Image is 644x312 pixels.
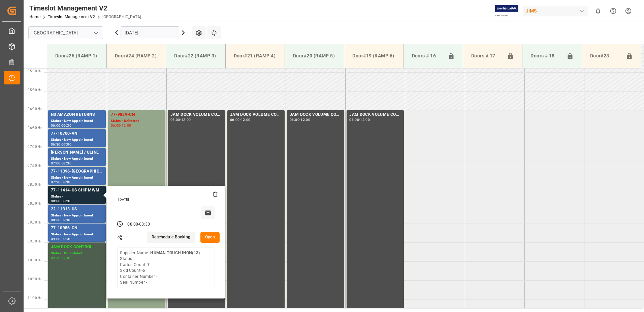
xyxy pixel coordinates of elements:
[62,124,71,127] div: 06:30
[147,232,195,243] button: Reschedule Booking
[51,175,103,181] div: Status - New Appointment
[349,118,359,121] div: 06:00
[181,118,191,121] div: 12:00
[51,162,61,165] div: 07:00
[51,143,61,146] div: 06:30
[231,50,279,62] div: Door#21 (RAMP 4)
[29,15,40,19] a: Home
[28,202,41,205] span: 08:30 Hr
[28,220,41,224] span: 09:00 Hr
[300,118,310,121] div: 12:00
[91,28,101,38] button: open menu
[51,137,103,143] div: Status - New Appointment
[28,145,41,149] span: 07:00 Hr
[51,244,103,251] div: JAM DOCK CONTROL
[111,111,163,118] div: 77-9839-CN
[28,26,103,39] input: Type to search/select
[127,222,138,228] div: 08:00
[587,50,623,62] div: Door#23
[61,181,62,184] div: -
[230,118,240,121] div: 06:00
[51,213,103,218] div: Status - New Appointment
[28,88,41,92] span: 05:30 Hr
[359,118,360,121] div: -
[51,232,103,237] div: Status - New Appointment
[170,118,180,121] div: 06:00
[112,50,160,62] div: Door#24 (RAMP 2)
[51,149,103,156] div: [PERSON_NAME] / ULINE
[61,200,62,203] div: -
[170,111,222,118] div: JAM DOCK VOLUME CONTROL
[51,118,103,124] div: Status - New Appointment
[528,50,563,62] div: Doors # 18
[200,232,220,243] button: Open
[28,296,41,300] span: 11:00 Hr
[51,200,61,203] div: 08:00
[53,50,101,62] div: Door#25 (RAMP 1)
[62,162,71,165] div: 07:30
[51,156,103,162] div: Status - New Appointment
[116,197,218,202] div: [DATE]
[171,50,220,62] div: Door#22 (RAMP 3)
[139,222,150,228] div: 08:30
[349,111,401,118] div: JAM DOCK VOLUME CONTROL
[120,124,121,127] div: -
[62,237,71,240] div: 09:30
[62,256,71,259] div: 12:00
[121,26,179,39] input: DD.MM.YYYY
[51,181,61,184] div: 07:30
[122,124,131,127] div: 12:00
[51,111,103,118] div: NS AMAZON RETURNS
[495,5,518,17] img: Exertis%20JAM%20-%20Email%20Logo.jpg_1722504956.jpg
[111,124,121,127] div: 06:00
[51,130,103,137] div: 77-10700-VN
[62,200,71,203] div: 08:30
[51,124,61,127] div: 06:00
[62,218,71,222] div: 09:00
[51,256,61,259] div: 09:30
[138,222,139,228] div: -
[142,268,145,273] b: 6
[51,187,103,194] div: 77-11414-US SHIPM#/M
[147,262,150,267] b: 7
[150,251,200,255] b: HUMAN TOUCH INON(13)
[61,143,62,146] div: -
[61,256,62,259] div: -
[28,126,41,130] span: 06:30 Hr
[61,237,62,240] div: -
[28,164,41,167] span: 07:30 Hr
[51,194,103,200] div: Status -
[290,118,299,121] div: 06:00
[62,181,71,184] div: 08:00
[61,124,62,127] div: -
[469,50,504,62] div: Doors # 17
[28,239,41,243] span: 09:30 Hr
[180,118,181,121] div: -
[230,111,282,118] div: JAM DOCK VOLUME CONTROL
[606,3,621,19] button: Help Center
[409,50,445,62] div: Doors # 16
[299,118,300,121] div: -
[61,162,62,165] div: -
[241,118,251,121] div: 12:00
[51,225,103,232] div: 77-10956-CN
[523,6,588,16] div: JIMS
[29,3,141,13] div: Timeslot Management V2
[51,168,103,175] div: 77-11396-[GEOGRAPHIC_DATA]
[28,69,41,73] span: 05:00 Hr
[28,277,41,281] span: 10:30 Hr
[28,183,41,186] span: 08:00 Hr
[51,251,103,256] div: Status - Completed
[111,118,163,124] div: Status - Delivered
[51,237,61,240] div: 09:00
[28,107,41,111] span: 06:00 Hr
[290,50,339,62] div: Door#20 (RAMP 5)
[120,250,200,286] div: Supplier Name - Status - Carton Count - Skid Count - Container Number - Seal Number -
[61,218,62,222] div: -
[62,143,71,146] div: 07:00
[51,206,103,213] div: 22-11313-US
[290,111,342,118] div: JAM DOCK VOLUME CONTROL
[28,258,41,262] span: 10:00 Hr
[350,50,398,62] div: Door#19 (RAMP 6)
[360,118,370,121] div: 12:00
